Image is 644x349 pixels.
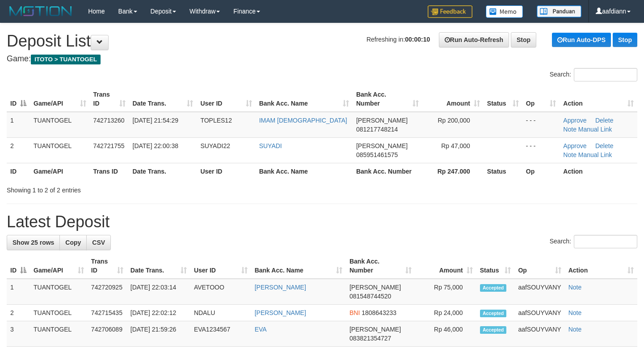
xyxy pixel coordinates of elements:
[13,239,54,246] span: Show 25 rows
[349,335,391,342] span: Copy 083821354727 to clipboard
[484,163,522,179] th: Status
[511,32,536,47] a: Stop
[415,305,476,321] td: Rp 24,000
[356,151,398,158] span: Copy 085951461575 to clipboard
[550,235,637,248] label: Search:
[88,253,127,279] th: Trans ID: activate to sort column ascending
[563,151,577,158] a: Note
[522,163,560,179] th: Op
[560,163,637,179] th: Action
[405,36,430,43] strong: 00:00:10
[514,305,564,321] td: aafSOUYVANY
[197,163,255,179] th: User ID
[565,253,637,279] th: Action: activate to sort column ascending
[7,235,60,250] a: Show 25 rows
[90,86,129,112] th: Trans ID: activate to sort column ascending
[90,163,129,179] th: Trans ID
[578,126,612,133] a: Manual Link
[613,33,637,47] a: Stop
[514,253,564,279] th: Op: activate to sort column ascending
[7,253,30,279] th: ID: activate to sort column descending
[480,284,507,292] span: Accepted
[552,33,611,47] a: Run Auto-DPS
[428,5,472,18] img: Feedback.jpg
[595,117,613,124] a: Delete
[256,86,353,112] th: Bank Acc. Name: activate to sort column ascending
[200,142,230,149] span: SUYADI22
[563,142,586,149] a: Approve
[362,309,396,316] span: Copy 1808643233 to clipboard
[574,235,637,248] input: Search:
[255,309,306,316] a: [PERSON_NAME]
[441,142,470,149] span: Rp 47,000
[349,293,391,300] span: Copy 081548744520 to clipboard
[7,305,30,321] td: 2
[550,68,637,81] label: Search:
[7,213,637,231] h1: Latest Deposit
[190,321,251,347] td: EVA1234567
[127,253,190,279] th: Date Trans.: activate to sort column ascending
[65,239,81,246] span: Copy
[30,163,90,179] th: Game/API
[353,86,422,112] th: Bank Acc. Number: activate to sort column ascending
[93,117,125,124] span: 742713260
[366,36,430,43] span: Refreshing in:
[7,55,637,64] h4: Game:
[356,142,408,149] span: [PERSON_NAME]
[560,86,637,112] th: Action: activate to sort column ascending
[349,284,401,291] span: [PERSON_NAME]
[486,5,523,18] img: Button%20Memo.svg
[349,309,360,316] span: BNI
[7,163,30,179] th: ID
[251,253,346,279] th: Bank Acc. Name: activate to sort column ascending
[7,4,75,18] img: MOTION_logo.png
[415,253,476,279] th: Amount: activate to sort column ascending
[190,305,251,321] td: NDALU
[259,142,282,149] a: SUYADI
[197,86,255,112] th: User ID: activate to sort column ascending
[200,117,232,124] span: TOPLES12
[7,112,30,138] td: 1
[514,321,564,347] td: aafSOUYVANY
[30,305,88,321] td: TUANTOGEL
[522,86,560,112] th: Op: activate to sort column ascending
[563,117,586,124] a: Approve
[568,326,582,333] a: Note
[88,305,127,321] td: 742715435
[133,117,178,124] span: [DATE] 21:54:29
[86,235,111,250] a: CSV
[30,86,90,112] th: Game/API: activate to sort column ascending
[133,142,178,149] span: [DATE] 22:00:38
[190,279,251,305] td: AVETOOO
[568,309,582,316] a: Note
[127,305,190,321] td: [DATE] 22:02:12
[422,86,484,112] th: Amount: activate to sort column ascending
[127,321,190,347] td: [DATE] 21:59:26
[522,137,560,163] td: - - -
[93,142,125,149] span: 742721755
[595,142,613,149] a: Delete
[256,163,353,179] th: Bank Acc. Name
[438,117,470,124] span: Rp 200,000
[568,284,582,291] a: Note
[346,253,415,279] th: Bank Acc. Number: activate to sort column ascending
[255,284,306,291] a: [PERSON_NAME]
[92,239,105,246] span: CSV
[129,163,197,179] th: Date Trans.
[356,126,398,133] span: Copy 081217748214 to clipboard
[30,279,88,305] td: TUANTOGEL
[563,126,577,133] a: Note
[537,5,581,17] img: panduan.png
[127,279,190,305] td: [DATE] 22:03:14
[30,112,90,138] td: TUANTOGEL
[7,279,30,305] td: 1
[422,163,484,179] th: Rp 247.000
[349,326,401,333] span: [PERSON_NAME]
[7,32,637,50] h1: Deposit List
[353,163,422,179] th: Bank Acc. Number
[415,279,476,305] td: Rp 75,000
[255,326,267,333] a: EVA
[88,279,127,305] td: 742720925
[574,68,637,81] input: Search:
[88,321,127,347] td: 742706089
